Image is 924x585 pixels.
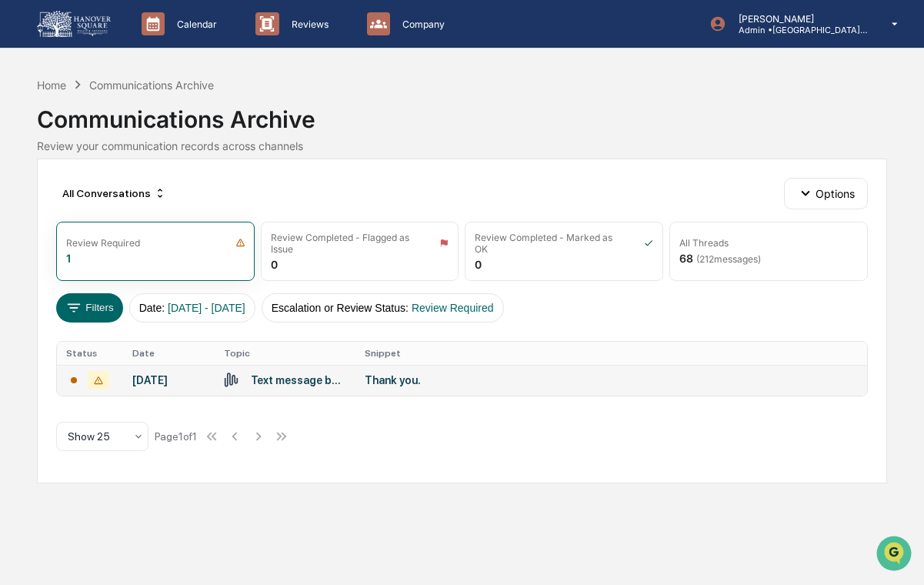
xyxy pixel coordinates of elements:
p: Company [390,18,452,30]
div: Communications Archive [37,93,887,133]
a: Powered byPylon [108,381,186,393]
div: Review Required [66,237,140,249]
div: All Conversations [56,181,172,206]
span: [DATE] [136,209,168,222]
p: How can we help? [15,32,280,57]
img: 1751574470498-79e402a7-3db9-40a0-906f-966fe37d0ed6 [32,118,60,145]
img: icon [439,238,449,248]
div: Past conversations [15,171,103,183]
span: [PERSON_NAME] [48,251,125,263]
button: See all [239,168,280,186]
p: [PERSON_NAME] [726,13,869,25]
img: Cece Ferraez [15,195,40,219]
div: Home [37,79,66,92]
span: Review Required [412,302,494,314]
div: 🗄️ [112,316,124,329]
button: Filters [56,293,123,323]
button: Options [784,178,868,209]
button: Date:[DATE] - [DATE] [129,293,255,323]
div: Review Completed - Flagged as Issue [271,232,421,255]
img: 1746055101610-c473b297-6a78-478c-a979-82029cc54cd1 [15,118,43,145]
th: Snippet [355,342,867,365]
div: We're available if you need us! [69,133,212,145]
th: Topic [215,342,355,365]
p: Calendar [165,18,225,30]
span: ( 212 messages) [696,253,761,265]
a: 🔎Data Lookup [9,338,103,366]
div: 🖐️ [15,316,28,329]
span: [DATE] [136,251,168,263]
span: [PERSON_NAME] [48,209,125,222]
div: 68 [679,252,761,265]
span: • [128,251,133,263]
div: Review your communication records across channels [37,139,887,152]
p: Reviews [279,18,336,30]
div: 0 [475,258,482,271]
th: Status [57,342,123,365]
div: Review Completed - Marked as OK [475,232,625,255]
img: Cece Ferraez [15,236,40,261]
div: 0 [271,258,278,271]
span: • [128,209,133,222]
div: Text message between 3366185413, [PERSON_NAME] [251,374,346,386]
div: Communications Archive [89,79,214,92]
th: Date [123,342,214,365]
span: Preclearance [31,315,99,330]
img: logo [37,11,111,37]
a: 🖐️Preclearance [9,309,105,336]
img: icon [644,238,653,248]
span: Attestations [127,315,191,330]
button: Start new chat [262,122,280,141]
div: 🔎 [15,346,28,358]
div: [DATE] [132,374,205,386]
span: [DATE] - [DATE] [168,302,245,314]
div: Page 1 of 1 [155,430,197,443]
span: Pylon [153,382,186,393]
a: 🗄️Attestations [105,309,197,336]
div: 1 [66,252,71,265]
div: Start new chat [69,118,252,133]
p: Admin • [GEOGRAPHIC_DATA] Wealth Advisors [726,25,869,35]
iframe: Open customer support [875,534,916,576]
div: Thank you. [365,374,858,386]
button: Escalation or Review Status:Review Required [262,293,504,323]
div: All Threads [679,237,729,249]
span: Data Lookup [31,344,97,359]
img: icon [235,238,245,248]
